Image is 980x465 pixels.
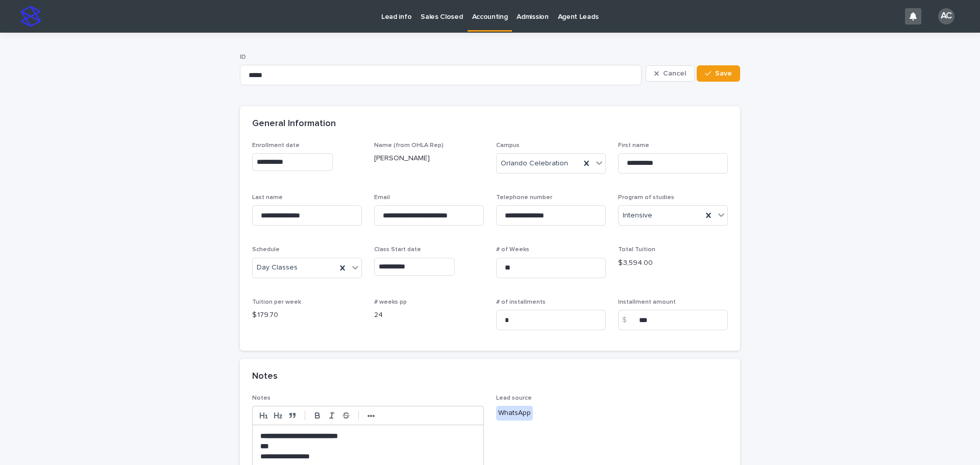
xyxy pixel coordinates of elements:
[374,153,484,164] p: [PERSON_NAME]
[252,247,280,253] span: Schedule
[496,299,546,305] span: # of installments
[618,299,676,305] span: Installment amount
[252,371,278,382] h2: Notes
[496,247,529,253] span: # of Weeks
[715,70,732,77] span: Save
[257,262,298,273] span: Day Classes
[252,142,300,149] span: Enrollment date
[252,194,283,201] span: Last name
[496,395,532,401] span: Lead source
[252,299,301,305] span: Tuition per week
[501,158,568,169] span: Orlando Celebration
[938,8,954,25] div: AC
[252,310,362,321] p: $ 179.70
[374,247,421,253] span: Class Start date
[618,258,728,268] p: $ 3,594.00
[374,299,407,305] span: # weeks pp
[618,142,649,149] span: First name
[496,142,520,149] span: Campus
[364,409,378,422] button: •••
[374,194,390,201] span: Email
[618,194,674,201] span: Program of studies
[618,247,655,253] span: Total Tuition
[240,54,246,60] span: ID
[646,65,695,82] button: Cancel
[20,6,41,27] img: stacker-logo-s-only.png
[663,70,686,77] span: Cancel
[252,395,271,401] span: Notes
[623,210,652,221] span: Intensive
[496,194,552,201] span: Telephone number
[252,118,336,130] h2: General Information
[374,142,444,149] span: Name (from OHLA Rep)
[367,412,375,420] strong: •••
[496,406,533,421] div: WhatsApp
[374,310,484,321] p: 24
[618,310,639,330] div: $
[697,65,740,82] button: Save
